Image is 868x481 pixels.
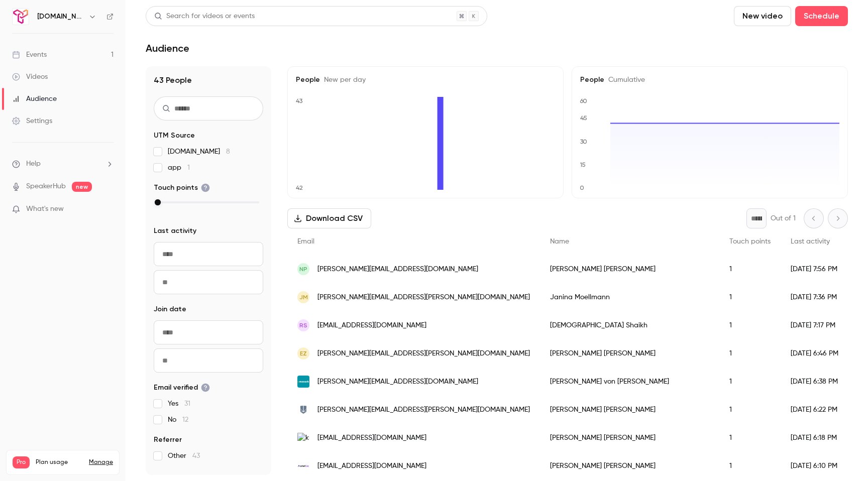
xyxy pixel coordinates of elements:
span: Referrer [154,435,182,445]
div: 1 [719,452,781,480]
div: [DATE] 7:36 PM [781,283,851,311]
span: 12 [182,416,188,423]
div: 1 [719,396,781,424]
div: [DATE] 6:38 PM [781,368,851,396]
span: Email verified [154,383,210,393]
div: [PERSON_NAME] [PERSON_NAME] [540,339,719,368]
span: Touch points [729,238,771,245]
span: 31 [184,400,190,407]
span: No [168,415,188,425]
div: max [155,199,161,205]
button: Schedule [795,6,848,26]
text: 0 [580,184,584,191]
div: Janina Moellmann [540,283,719,311]
input: From [154,320,263,344]
span: Cumulative [604,76,645,83]
div: 1 [719,424,781,452]
div: [DATE] 6:10 PM [781,452,851,480]
span: JM [299,293,308,302]
div: [PERSON_NAME] [PERSON_NAME] [540,396,719,424]
span: Last activity [791,238,830,245]
div: Search for videos or events [154,11,255,22]
div: [DEMOGRAPHIC_DATA] Shaikh [540,311,719,339]
span: [EMAIL_ADDRESS][DOMAIN_NAME] [317,320,426,331]
span: [EMAIL_ADDRESS][DOMAIN_NAME] [317,433,426,443]
span: Other [168,451,200,461]
span: Touch points [154,183,210,193]
h6: [DOMAIN_NAME] [37,12,84,22]
div: 1 [719,283,781,311]
span: [DOMAIN_NAME] [168,147,230,157]
span: UTM Source [154,131,195,141]
div: [DATE] 7:17 PM [781,311,851,339]
text: 45 [580,114,587,122]
span: RS [299,321,307,330]
text: 30 [580,138,587,145]
a: Manage [89,458,113,466]
span: Last activity [154,226,196,236]
a: SpeakerHub [26,181,66,192]
span: [EMAIL_ADDRESS][DOMAIN_NAME] [317,461,426,471]
span: Yes [168,399,190,409]
h1: 43 People [154,74,263,86]
img: leadwithmonark.com [297,376,309,388]
div: 1 [719,255,781,283]
span: 8 [226,148,230,155]
h5: People [580,75,839,85]
input: To [154,348,263,373]
div: [PERSON_NAME] [PERSON_NAME] [540,452,719,480]
h5: People [296,75,555,85]
span: app [168,163,190,173]
div: [DATE] 6:22 PM [781,396,851,424]
img: krev-solutions.com [297,433,309,443]
p: Out of 1 [771,213,796,223]
span: [PERSON_NAME][EMAIL_ADDRESS][PERSON_NAME][DOMAIN_NAME] [317,405,530,415]
div: [PERSON_NAME] [PERSON_NAME] [540,255,719,283]
span: 43 [192,452,200,459]
span: 1 [187,164,190,171]
span: New per day [320,76,366,83]
div: [PERSON_NAME] von [PERSON_NAME] [540,368,719,396]
span: Email [297,238,314,245]
button: Download CSV [287,208,371,228]
span: Join date [154,304,186,314]
div: Videos [12,72,48,82]
div: Settings [12,116,52,126]
div: [DATE] 6:18 PM [781,424,851,452]
span: Help [26,159,41,169]
text: 42 [296,184,303,191]
span: [PERSON_NAME][EMAIL_ADDRESS][PERSON_NAME][DOMAIN_NAME] [317,348,530,359]
input: To [154,270,263,294]
text: 60 [580,97,587,104]
img: sustainment.com [297,404,309,416]
span: [PERSON_NAME][EMAIL_ADDRESS][DOMAIN_NAME] [317,377,478,387]
li: help-dropdown-opener [12,159,114,169]
div: 1 [719,339,781,368]
div: [PERSON_NAME] [PERSON_NAME] [540,424,719,452]
div: [DATE] 7:56 PM [781,255,851,283]
button: New video [734,6,791,26]
div: Events [12,50,47,60]
text: 43 [296,97,303,104]
div: Audience [12,94,57,104]
input: From [154,242,263,266]
div: 1 [719,368,781,396]
span: What's new [26,204,64,214]
text: 15 [580,161,586,168]
span: [PERSON_NAME][EMAIL_ADDRESS][PERSON_NAME][DOMAIN_NAME] [317,292,530,303]
div: 1 [719,311,781,339]
span: EZ [300,349,307,358]
span: NP [299,265,307,274]
img: Trigify.io [13,9,29,25]
span: Pro [13,456,30,468]
h1: Audience [146,42,189,54]
span: new [72,182,92,192]
span: Name [550,238,569,245]
span: Plan usage [36,458,83,466]
span: [PERSON_NAME][EMAIL_ADDRESS][DOMAIN_NAME] [317,264,478,275]
img: marketlinc.com [297,460,309,472]
div: [DATE] 6:46 PM [781,339,851,368]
